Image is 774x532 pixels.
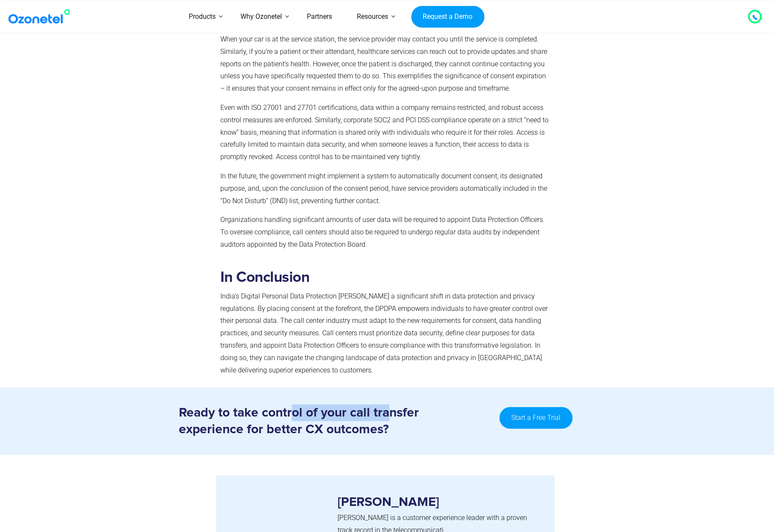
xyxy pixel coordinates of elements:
[176,2,228,32] a: Products
[220,292,548,374] span: India’s Digital Personal Data Protection [PERSON_NAME] a significant shift in data protection and...
[294,2,344,32] a: Partners
[220,269,310,284] b: In Conclusion
[220,103,549,160] span: Even with ISO 27001 and 27701 certifications, data within a company remains restricted, and robus...
[411,6,484,28] a: Request a Demo
[228,2,294,32] a: Why Ozonetel
[337,488,542,507] h3: [PERSON_NAME]
[220,215,545,248] span: Organizations handling significant amounts of user data will be required to appoint Data Protecti...
[179,404,491,437] h3: Ready to take control of your call transfer experience for better CX outcomes?
[220,35,547,92] span: When your car is at the service station, the service provider may contact you until the service i...
[344,2,400,32] a: Resources
[499,407,572,429] a: Start a Free Trial
[220,171,547,204] span: In the future, the government might implement a system to automatically document consent, its des...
